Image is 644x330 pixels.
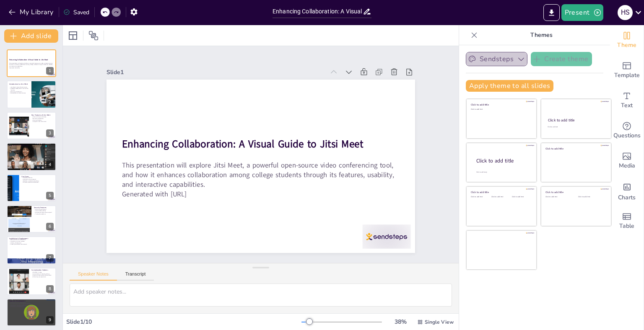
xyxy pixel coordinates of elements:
[466,80,553,92] button: Apply theme to all slides
[9,88,29,90] p: [PERSON_NAME] Meet's user-friendly interface
[531,52,592,66] button: Create theme
[545,196,572,198] div: Click to add text
[21,181,54,183] p: Promotes effective collaboration
[471,191,531,194] div: Click to add title
[548,118,604,123] div: Click to add title
[610,25,644,55] div: Change the overall theme
[21,177,54,178] p: Interactive features
[9,62,54,67] p: This presentation will explore Jitsi Meet, a powerful open-source video conferencing tool, and ho...
[31,273,54,275] p: Customization of meeting settings
[621,101,633,110] span: Text
[126,38,341,91] div: Slide 1
[9,244,54,245] p: Creating an efficient environment
[9,150,54,152] p: Focus on discussions
[46,223,54,230] div: 6
[46,98,54,106] div: 2
[31,268,54,271] p: Customization Options
[618,4,633,21] button: H S
[126,108,365,172] strong: Enhancing Collaboration: A Visual Guide to Jitsi Meet
[116,160,390,227] p: Generated with [URL]
[46,316,54,324] div: 9
[9,91,29,93] p: Real-time collaboration
[9,82,29,85] p: Introduction to Jitsi Meet
[34,211,54,213] p: No personal information required
[9,306,54,308] p: Enhancing user experience
[425,319,454,325] span: Single View
[610,55,644,85] div: Add ready made slides
[70,271,117,281] button: Speaker Notes
[471,196,490,198] div: Click to add text
[618,193,636,202] span: Charts
[9,300,54,302] p: Future & Development
[9,86,29,88] p: Jitsi Meet is free and open-source
[117,271,154,281] button: Transcript
[9,239,54,241] p: Best practices for collaboration
[31,114,54,116] p: Key Features of Jitsi Meet
[21,175,54,178] p: Use Cases
[88,31,99,41] span: Position
[7,299,56,326] div: 9
[9,304,54,306] p: Adapting to changes in education
[7,174,56,202] div: 5
[34,206,54,209] p: Security Features
[7,112,56,139] div: 3
[543,4,560,21] button: Export to PowerPoint
[46,192,54,199] div: 5
[7,205,56,233] div: 6
[618,5,633,20] div: H S
[466,52,527,66] button: Sendsteps
[46,67,54,75] div: 1
[21,178,54,180] p: Suitable for group projects
[34,213,54,215] p: Trustworthy platform
[7,236,56,264] div: 7
[9,237,54,240] p: Installation & Deployment
[46,285,54,293] div: 8
[9,303,54,305] p: Commitment to open-source development
[390,318,410,326] div: 38 %
[4,29,58,43] button: Add slide
[118,131,395,217] p: This presentation will explore Jitsi Meet, a powerful open-source video conferencing tool, and ho...
[9,302,54,303] p: Versatile tool for collaboration
[63,8,89,16] div: Saved
[31,121,54,123] p: Integration with other tools
[31,275,54,276] p: Catering to diverse educational needs
[7,49,56,77] div: 1
[46,254,54,262] div: 7
[476,157,530,165] div: Click to add title
[476,171,529,173] div: Click to add body
[34,210,54,212] p: Customizable settings
[31,276,54,278] p: Enhancing user experience
[31,271,54,273] p: Flexibility in usage
[34,209,54,210] p: End-to-end encryption
[545,191,605,194] div: Click to add title
[578,196,605,198] div: Click to add text
[491,196,510,198] div: Click to add text
[512,196,531,198] div: Click to add text
[7,143,56,170] div: 4
[9,67,54,69] p: Generated with [URL]
[619,161,635,170] span: Media
[619,222,634,231] span: Table
[9,242,54,244] p: Utilizing chat features
[548,126,603,128] div: Click to add text
[9,147,54,149] p: WebRTC technology
[9,241,54,242] p: Familiarity with the interface
[9,146,54,147] p: Simple setup process
[66,29,80,42] div: Layout
[610,146,644,176] div: Add images, graphics, shapes or video
[9,144,54,147] p: Architecture & Technology
[31,116,54,118] p: Screen sharing functionality
[21,180,54,182] p: Flexibility in educational settings
[617,41,636,50] span: Theme
[610,176,644,206] div: Add charts and graphs
[9,92,29,94] p: Accessibility on various devices
[66,318,301,326] div: Slide 1 / 10
[273,5,363,18] input: Insert title
[613,131,641,140] span: Questions
[9,149,54,150] p: Secure servers
[31,118,54,119] p: Recording capabilities
[31,119,54,121] p: Chat functionality
[471,108,531,111] div: Click to add text
[46,161,54,168] div: 4
[481,25,602,45] p: Themes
